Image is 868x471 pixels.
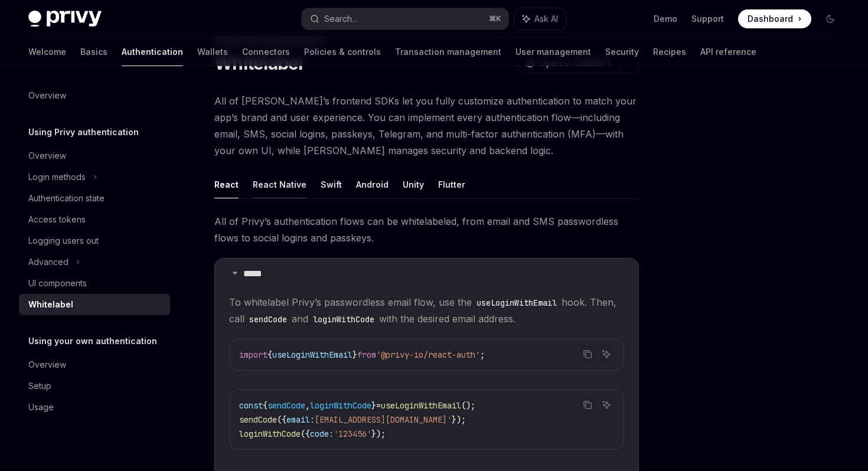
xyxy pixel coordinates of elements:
div: Overview [28,358,66,372]
code: sendCode [244,313,292,326]
span: All of Privy’s authentication flows can be whitelabeled, from email and SMS passwordless flows to... [214,213,639,246]
a: User management [515,38,591,66]
a: Logging users out [19,230,170,251]
code: useLoginWithEmail [472,296,562,309]
span: loginWithCode [310,400,371,411]
div: Whitelabel [28,297,73,312]
span: loginWithCode [239,429,301,439]
a: Access tokens [19,209,170,230]
a: Usage [19,397,170,418]
img: dark logo [28,11,102,27]
span: = [376,400,381,411]
span: { [267,349,272,360]
a: Overview [19,145,170,166]
span: }); [371,429,386,439]
span: All of [PERSON_NAME]’s frontend SDKs let you fully customize authentication to match your app’s b... [214,93,639,159]
a: Transaction management [395,38,501,66]
button: Flutter [438,171,465,198]
span: email: [286,414,315,425]
button: Swift [321,171,342,198]
a: UI components [19,273,170,294]
span: useLoginWithEmail [381,400,461,411]
a: Setup [19,375,170,397]
span: ({ [277,414,286,425]
a: Demo [654,13,677,25]
button: React Native [253,171,306,198]
span: sendCode [267,400,305,411]
span: ⌘ K [489,14,501,24]
div: Authentication state [28,191,105,205]
div: Login methods [28,170,86,184]
h5: Using your own authentication [28,334,157,348]
div: Search... [324,12,357,26]
button: Copy the contents from the code block [580,397,595,413]
span: ; [480,349,485,360]
span: } [371,400,376,411]
button: Ask AI [599,397,614,413]
span: '123456' [334,429,371,439]
div: Overview [28,149,66,163]
h5: Using Privy authentication [28,125,139,139]
a: Welcome [28,38,66,66]
span: Dashboard [748,13,793,25]
a: Basics [80,38,107,66]
button: Search...⌘K [302,8,508,30]
a: API reference [700,38,756,66]
span: To whitelabel Privy’s passwordless email flow, use the hook. Then, call and with the desired emai... [229,294,624,327]
div: Advanced [28,255,68,269]
div: Logging users out [28,234,99,248]
span: (); [461,400,475,411]
a: Wallets [197,38,228,66]
span: Ask AI [534,13,558,25]
span: { [263,400,267,411]
div: UI components [28,276,87,290]
a: Policies & controls [304,38,381,66]
button: Android [356,171,389,198]
span: '@privy-io/react-auth' [376,349,480,360]
a: Connectors [242,38,290,66]
a: Overview [19,85,170,106]
a: Recipes [653,38,686,66]
span: import [239,349,267,360]
span: const [239,400,263,411]
button: Toggle dark mode [821,9,840,28]
div: Setup [28,379,51,393]
span: }); [452,414,466,425]
button: Copy the contents from the code block [580,346,595,362]
a: Support [691,13,724,25]
span: from [357,349,376,360]
div: Usage [28,400,54,414]
span: useLoginWithEmail [272,349,353,360]
span: sendCode [239,414,277,425]
a: Authentication state [19,188,170,209]
button: React [214,171,239,198]
div: Access tokens [28,212,86,227]
code: loginWithCode [308,313,379,326]
a: Authentication [122,38,183,66]
span: } [353,349,357,360]
span: code: [310,429,334,439]
a: Overview [19,354,170,375]
a: Security [605,38,639,66]
button: Unity [403,171,424,198]
button: Ask AI [514,8,566,30]
div: Overview [28,89,66,103]
button: Ask AI [599,346,614,362]
span: ({ [301,429,310,439]
a: Whitelabel [19,294,170,315]
span: , [305,400,310,411]
a: Dashboard [738,9,811,28]
span: [EMAIL_ADDRESS][DOMAIN_NAME]' [315,414,452,425]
